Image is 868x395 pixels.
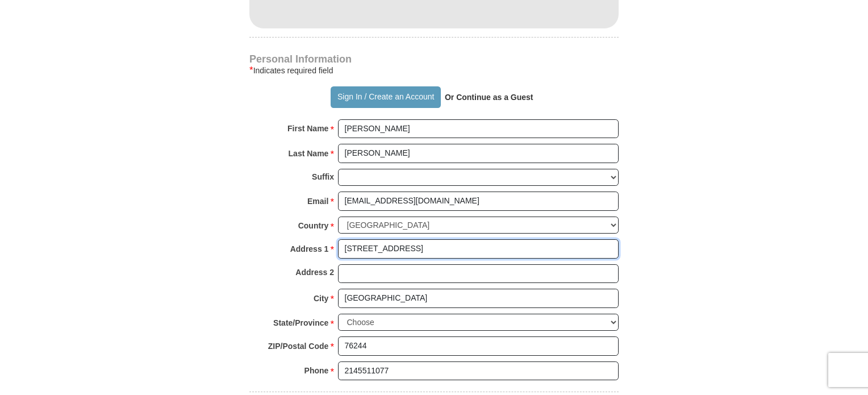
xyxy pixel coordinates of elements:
[307,193,328,209] strong: Email
[273,315,328,331] strong: State/Province
[331,86,440,108] button: Sign In / Create an Account
[287,120,328,136] strong: First Name
[295,264,334,280] strong: Address 2
[304,363,329,379] strong: Phone
[289,145,329,161] strong: Last Name
[298,218,329,234] strong: Country
[314,290,328,306] strong: City
[249,64,619,77] div: Indicates required field
[445,93,533,102] strong: Or Continue as a Guest
[268,338,329,354] strong: ZIP/Postal Code
[290,241,329,257] strong: Address 1
[312,169,334,185] strong: Suffix
[249,55,619,64] h4: Personal Information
